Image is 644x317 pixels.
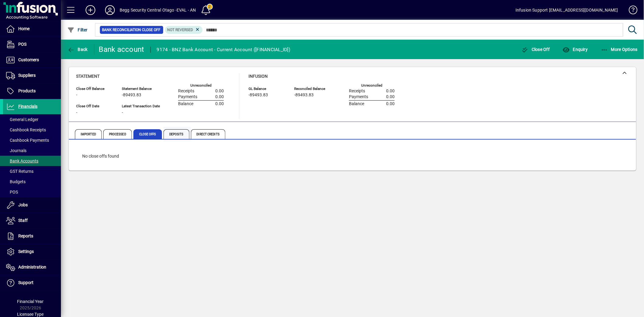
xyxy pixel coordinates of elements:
span: 0.00 [386,89,395,94]
span: 0.00 [215,102,224,106]
span: 0.00 [386,94,395,99]
span: Close Off [521,47,550,52]
span: Home [18,26,30,31]
span: Customers [18,57,39,62]
span: Statement Balance [122,87,160,91]
span: GL Balance [248,87,285,91]
div: Bank account [99,45,144,54]
span: Payments [349,94,368,99]
span: Deposits [164,129,189,139]
span: Close Off Date [76,104,113,108]
div: Begg Security Central Otago -EVAL - AN [120,5,196,15]
span: Bank Reconciliation Close Off [102,27,161,33]
a: Suppliers [3,68,61,83]
a: Knowledge Base [624,1,636,21]
span: Bank Accounts [6,158,38,163]
a: Products [3,84,61,99]
span: -89493.83 [248,93,268,98]
span: Reconciled Balance [294,87,331,91]
span: 0.00 [386,102,395,106]
a: General Ledger [3,114,61,125]
span: Back [67,47,88,52]
span: Staff [18,218,28,223]
span: Processed [103,129,132,139]
span: Journals [6,148,26,153]
span: Licensee Type [17,312,44,317]
a: Journals [3,145,61,156]
a: Support [3,275,61,290]
a: Cashbook Receipts [3,125,61,135]
span: -89493.83 [294,93,314,98]
a: Jobs [3,198,61,213]
a: POS [3,37,61,52]
span: Suppliers [18,73,36,78]
span: Support [18,280,33,285]
span: POS [18,42,26,47]
span: Payments [178,94,197,99]
span: Enquiry [562,47,588,52]
a: Settings [3,244,61,259]
span: Budgets [6,179,26,184]
mat-chip: Reversal status: Not reversed [165,26,203,34]
span: Receipts [349,89,365,94]
a: Staff [3,213,61,228]
span: Not reversed [167,28,193,32]
span: POS [6,190,18,194]
span: Close Off Balance [76,87,113,91]
div: 9174 - BNZ Bank Account - Current Account ([FINANCIAL_ID]) [157,45,290,55]
button: Enquiry [561,44,589,55]
button: Add [81,5,100,16]
span: Reports [18,233,33,238]
button: More Options [599,44,639,55]
span: Jobs [18,202,28,207]
span: Close Offs [133,129,162,139]
a: Customers [3,52,61,68]
a: Bank Accounts [3,156,61,166]
button: Back [66,44,89,55]
a: GST Returns [3,166,61,176]
span: -89493.83 [122,93,141,98]
span: Cashbook Receipts [6,127,46,132]
span: - [76,110,77,115]
div: No close offs found [76,147,125,166]
span: Imported [75,129,102,139]
span: 0.00 [215,89,224,94]
span: Balance [349,102,364,106]
span: Direct Credits [191,129,225,139]
a: Administration [3,260,61,275]
span: General Ledger [6,117,38,122]
app-page-header-button: Back [61,44,94,55]
a: POS [3,187,61,197]
span: Financials [18,104,37,109]
button: Filter [66,24,89,35]
span: Balance [178,102,193,106]
a: Cashbook Payments [3,135,61,145]
a: Budgets [3,176,61,187]
span: Products [18,88,36,93]
span: Administration [18,265,46,269]
a: Home [3,21,61,37]
span: Filter [67,27,88,32]
span: - [76,93,77,98]
span: Receipts [178,89,194,94]
span: More Options [601,47,638,52]
span: Latest Transaction Date [122,104,160,108]
label: Unreconciled [361,84,382,87]
span: Settings [18,249,34,254]
span: - [122,110,123,115]
label: Unreconciled [190,84,212,87]
a: Reports [3,229,61,244]
span: Cashbook Payments [6,138,49,143]
span: GST Returns [6,169,33,174]
span: 0.00 [215,94,224,99]
span: Financial Year [17,299,44,304]
div: Infusion Support [EMAIL_ADDRESS][DOMAIN_NAME] [516,5,618,15]
button: Profile [100,5,120,16]
button: Close Off [520,44,551,55]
